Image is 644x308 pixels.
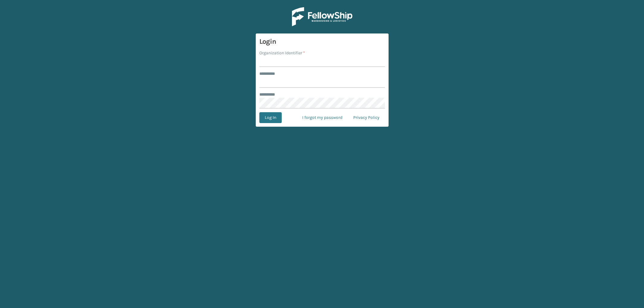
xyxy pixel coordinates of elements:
[297,112,348,123] a: I forgot my password
[292,7,352,26] img: Logo
[348,112,385,123] a: Privacy Policy
[259,112,282,123] button: Log In
[259,37,385,46] h3: Login
[259,50,305,56] label: Organization Identifier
